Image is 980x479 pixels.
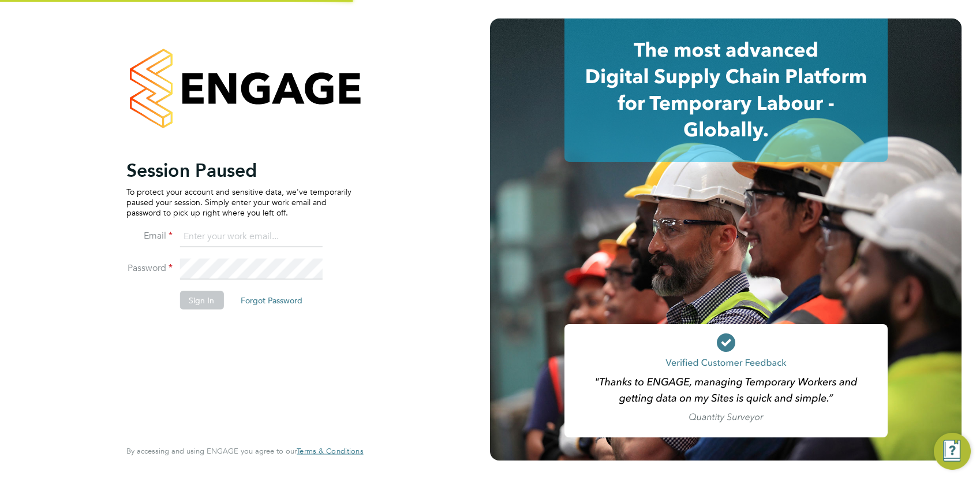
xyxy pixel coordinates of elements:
[297,447,363,456] a: Terms & Conditions
[231,291,312,309] button: Forgot Password
[126,186,351,218] p: To protect your account and sensitive data, we've temporarily paused your session. Simply enter y...
[126,262,173,274] label: Password
[126,158,351,181] h2: Session Paused
[126,446,363,456] span: By accessing and using ENGAGE you agree to our
[126,229,173,242] label: Email
[297,446,363,456] span: Terms & Conditions
[934,433,971,470] button: Engage Resource Center
[179,291,223,309] button: Sign In
[179,226,322,247] input: Enter your work email...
